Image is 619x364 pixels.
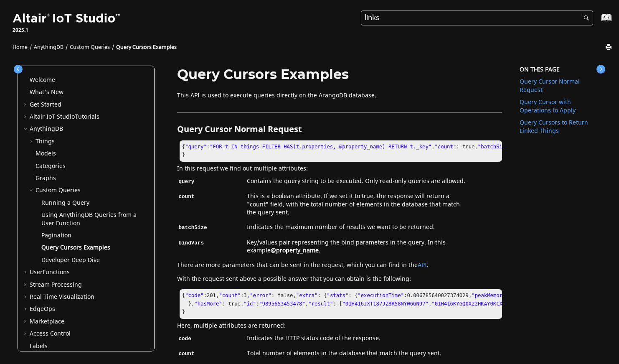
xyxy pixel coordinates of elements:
a: Using AnythingDB Queries from a User Function [41,211,137,228]
span: Expand Marketplace [23,318,30,326]
input: Search query [361,10,593,25]
span: 3 [244,293,246,298]
code: code [177,335,193,343]
code: bindVars [177,239,205,247]
button: Print this page [606,42,613,53]
a: Query Cursors to Return Linked Things [520,118,588,135]
a: Things [36,137,55,146]
dd: Contains the query string to be executed. Only read-only queries are allowed. [229,177,465,188]
button: Toggle publishing table of content [14,65,23,74]
a: Marketplace [30,317,64,326]
span: "code" [185,293,203,298]
a: Query Cursor Normal Request [520,77,580,94]
span: "stats" [327,293,349,298]
span: "FOR t IN things FILTER HAS(t.properties, @property_name) RETURN t._key" [210,144,431,150]
span: "peakMemoryUsage" [472,293,524,298]
p: There are more parameters that can be sent in the request, which you can find in the . [177,261,502,270]
a: API [418,261,427,270]
dd: Indicates the maximum number of results we want to be returned. [229,223,435,234]
div: On this page [520,66,601,74]
span: "error" [250,293,271,298]
a: Custom Queries [70,43,110,51]
span: Expand EdgeOps [23,305,30,313]
dd: Indicates the HTTP status code of the response. [229,334,381,345]
a: Query Cursors Examples [116,43,177,51]
pre: { : , : true, : , : { : } } [180,140,502,162]
p: This API is used to execute queries directly on the ArangoDB database. [177,92,502,100]
a: What's New [30,88,63,97]
span: Expand Stream Processing [23,281,30,289]
span: 201 [207,293,216,298]
dd: Key/values pair representing the bind parameters in the query. In this example . [229,239,470,257]
a: Models [36,149,56,158]
span: "id" [244,301,256,307]
code: query [177,178,196,186]
code: count [177,193,196,201]
p: 2025.1 [13,26,122,34]
span: Altair IoT Studio [30,112,75,121]
a: Get Started [30,100,61,109]
span: Collapse Custom Queries [29,186,36,195]
a: Stream Processing [30,280,82,289]
span: "executionTime" [358,293,404,298]
a: Access Control [30,329,71,338]
span: "hasMore" [194,301,222,307]
code: count [177,350,196,358]
span: Expand Things [29,137,36,146]
div: In this request we find out multiple attributes: [177,165,502,257]
a: Real Time Visualization [30,293,94,301]
a: Custom Queries [36,186,81,195]
a: Running a Query [41,199,89,207]
dd: This is a boolean attribute. If we set it to true, the response will return a "count" field, with... [229,192,470,219]
span: 0.006785640027374029 [407,293,469,298]
span: Expand Get Started [23,101,30,109]
dd: Total number of elements in the database that match the query sent. [229,349,441,360]
pre: { : , : , : false, : { : { : , : } }, : true, : , : [ , ] } [180,289,502,319]
img: Altair IoT Studio [13,12,122,25]
span: "result" [308,301,333,307]
span: "batchSize" [478,144,512,150]
span: Expand UserFunctions [23,268,30,277]
p: With the request sent above a possible answer that you can obtain is the following: [177,275,502,283]
button: Toggle topic table of content [596,65,605,74]
a: Categories [36,162,66,171]
span: Expand Real Time Visualization [23,293,30,301]
a: Query Cursor with Operations to Apply [520,98,576,115]
strong: @property_name [271,246,319,255]
span: Expand Altair IoT StudioTutorials [23,113,30,121]
span: "count" [219,293,241,298]
a: Go to index terms page [588,17,607,26]
span: Collapse AnythingDB [23,125,30,133]
a: Developer Deep Dive [41,256,100,265]
span: "extra" [296,293,318,298]
a: Query Cursors Examples [41,243,110,252]
a: Altair IoT StudioTutorials [30,112,99,121]
a: AnythingDB [30,125,63,133]
a: UserFunctions [30,268,70,277]
a: Labels [30,342,48,351]
span: "count" [435,144,457,150]
a: AnythingDB [34,43,63,51]
a: Welcome [30,76,55,84]
span: "01H416JXT187JZ8R58NYW6GN97" [342,301,429,307]
a: Home [13,43,28,51]
a: EdgeOps [30,305,55,313]
a: Pagination [41,231,71,240]
span: Functions [43,268,70,277]
span: "01H416KYGQ0X22HKAY0KCXEM9J" [431,301,518,307]
span: "query" [185,144,207,150]
code: batchSize [177,224,209,232]
button: Search [573,10,596,27]
span: Expand Access Control [23,330,30,338]
h1: Query Cursors Examples [177,67,502,81]
a: Graphs [36,174,56,183]
span: "9895653453478" [259,301,305,307]
h2: Query Cursor Normal Request [177,112,502,138]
